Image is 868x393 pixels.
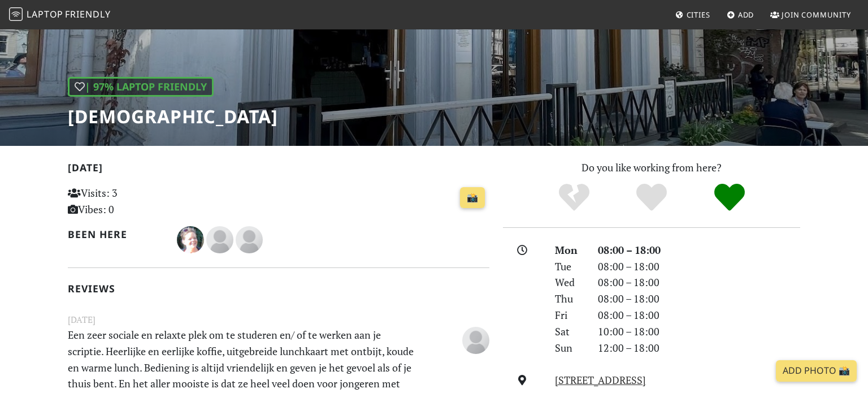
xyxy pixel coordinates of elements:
div: 08:00 – 18:00 [591,258,807,275]
div: Thu [548,291,591,307]
div: Yes [613,182,691,213]
span: Join Community [782,10,851,20]
div: 08:00 – 18:00 [591,242,807,258]
a: Add [722,5,759,25]
div: Sat [548,323,591,340]
a: 📸 [460,187,485,209]
div: Sun [548,340,591,356]
div: Tue [548,258,591,275]
div: 08:00 – 18:00 [591,307,807,323]
span: linda haak [206,232,236,245]
h2: [DATE] [68,162,489,178]
span: Marius Landsbergen [236,232,263,245]
a: LaptopFriendly LaptopFriendly [9,5,111,25]
img: blank-535327c66bd565773addf3077783bbfce4b00ec00e9fd257753287c682c7fa38.png [206,226,233,253]
h2: Been here [68,228,163,240]
div: 10:00 – 18:00 [591,323,807,340]
span: Cities [687,10,710,20]
div: Definitely! [691,182,769,213]
div: No [535,182,613,213]
span: paulo Gomes [462,332,489,346]
div: 12:00 – 18:00 [591,340,807,356]
a: [STREET_ADDRESS] [555,373,646,387]
img: 4493-natasja.jpg [177,226,204,253]
span: Laptop [27,8,63,20]
div: 08:00 – 18:00 [591,291,807,307]
div: Wed [548,274,591,291]
h1: [DEMOGRAPHIC_DATA] [68,106,278,127]
div: Fri [548,307,591,323]
p: Do you like working from here? [503,159,800,176]
small: [DATE] [61,313,496,327]
img: LaptopFriendly [9,7,23,21]
div: Mon [548,242,591,258]
p: Visits: 3 Vibes: 0 [68,185,199,218]
div: 08:00 – 18:00 [591,274,807,291]
h2: Reviews [68,283,489,295]
img: blank-535327c66bd565773addf3077783bbfce4b00ec00e9fd257753287c682c7fa38.png [236,226,263,253]
div: | 97% Laptop Friendly [68,77,214,97]
span: Friendly [65,8,110,20]
span: Add [738,10,754,20]
img: blank-535327c66bd565773addf3077783bbfce4b00ec00e9fd257753287c682c7fa38.png [462,327,489,354]
a: Cities [671,5,715,25]
span: Natasja Streefkerk [177,232,206,245]
a: Join Community [766,5,856,25]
